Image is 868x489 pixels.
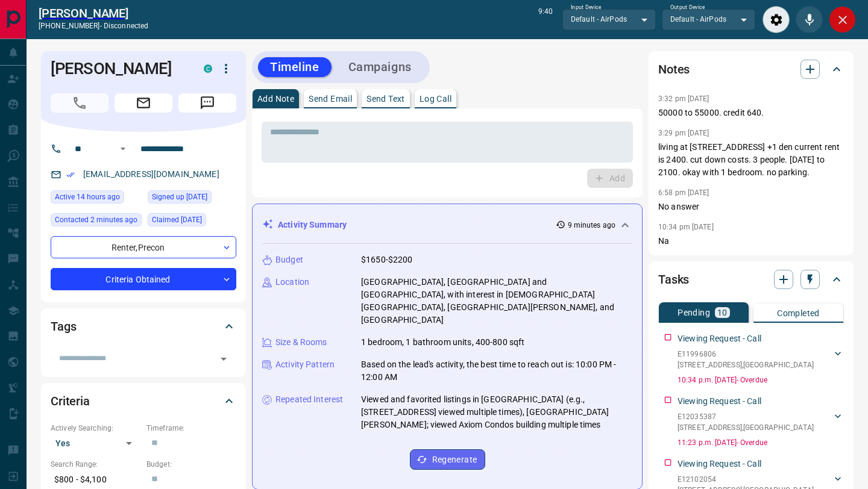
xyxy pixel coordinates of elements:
[51,459,140,470] p: Search Range:
[361,336,524,349] p: 1 bedroom, 1 bathroom units, 400-800 sqft
[658,265,844,294] div: Tasks
[146,423,236,434] p: Timeframe:
[55,214,137,226] span: Contacted 2 minutes ago
[562,9,656,30] div: Default - AirPods
[678,375,844,385] p: 10:34 p.m. [DATE] - Overdue
[658,270,689,289] h2: Tasks
[146,459,236,470] p: Budget:
[361,358,632,384] p: Based on the lead's activity, the best time to reach out is: 10:00 PM - 12:00 AM
[275,276,309,288] p: Location
[361,393,632,431] p: Viewed and favorited listings in [GEOGRAPHIC_DATA] (e.g., [STREET_ADDRESS] viewed multiple times)...
[275,393,343,406] p: Repeated Interest
[115,93,172,113] span: Email
[420,95,451,103] p: Log Call
[51,312,236,341] div: Tags
[275,254,303,266] p: Budget
[678,409,844,435] div: E12035387[STREET_ADDRESS],[GEOGRAPHIC_DATA]
[678,308,710,317] p: Pending
[39,6,148,20] a: [PERSON_NAME]
[51,190,142,207] div: Tue Sep 16 2025
[571,4,602,11] label: Input Device
[678,332,761,345] p: Viewing Request - Call
[148,213,236,230] div: Mon Mar 03 2025
[568,220,615,231] p: 9 minutes ago
[829,6,856,33] div: Close
[51,236,236,258] div: Renter , Precon
[678,411,814,422] p: E12035387
[678,474,814,485] p: E12102054
[658,60,690,79] h2: Notes
[51,434,140,453] div: Yes
[658,201,844,213] p: No answer
[178,93,236,113] span: Message
[678,360,814,370] p: [STREET_ADDRESS] , [GEOGRAPHIC_DATA]
[678,349,814,360] p: E11996806
[116,142,130,156] button: Open
[51,391,90,411] h2: Criteria
[66,170,75,179] svg: Email Verified
[717,308,728,317] p: 10
[148,190,236,207] div: Sat Mar 01 2025
[538,6,553,33] p: 9:40
[336,57,424,77] button: Campaigns
[678,437,844,448] p: 11:23 p.m. [DATE] - Overdue
[215,350,232,367] button: Open
[366,95,405,103] p: Send Text
[662,9,755,30] div: Default - AirPods
[678,422,814,433] p: [STREET_ADDRESS] , [GEOGRAPHIC_DATA]
[39,20,148,31] p: [PHONE_NUMBER] -
[777,309,820,317] p: Completed
[796,6,823,33] div: Mute
[361,254,412,266] p: $1650-$2200
[410,449,485,470] button: Regenerate
[51,59,186,78] h1: [PERSON_NAME]
[763,6,790,33] div: Audio Settings
[262,214,632,236] div: Activity Summary9 minutes ago
[278,219,347,231] p: Activity Summary
[658,188,709,197] p: 6:58 pm [DATE]
[51,268,236,290] div: Criteria Obtained
[51,93,108,113] span: Call
[309,95,352,103] p: Send Email
[678,395,761,408] p: Viewing Request - Call
[51,213,142,230] div: Tue Sep 16 2025
[204,64,212,73] div: condos.ca
[658,129,709,137] p: 3:29 pm [DATE]
[678,346,844,373] div: E11996806[STREET_ADDRESS],[GEOGRAPHIC_DATA]
[55,191,120,203] span: Active 14 hours ago
[275,358,335,371] p: Activity Pattern
[51,423,140,434] p: Actively Searching:
[152,214,202,226] span: Claimed [DATE]
[658,107,844,119] p: 50000 to 55000. credit 640.
[104,22,148,30] span: disconnected
[83,169,219,179] a: [EMAIL_ADDRESS][DOMAIN_NAME]
[678,458,761,470] p: Viewing Request - Call
[275,336,327,349] p: Size & Rooms
[51,387,236,416] div: Criteria
[658,141,844,179] p: living at [STREET_ADDRESS] +1 den current rent is 2400. cut down costs. 3 people. [DATE] to 2100....
[257,95,294,103] p: Add Note
[51,317,76,336] h2: Tags
[258,57,332,77] button: Timeline
[658,223,714,231] p: 10:34 pm [DATE]
[658,235,844,248] p: Na
[658,95,709,103] p: 3:32 pm [DATE]
[361,276,632,326] p: [GEOGRAPHIC_DATA], [GEOGRAPHIC_DATA] and [GEOGRAPHIC_DATA], with interest in [DEMOGRAPHIC_DATA][G...
[658,55,844,84] div: Notes
[670,4,705,11] label: Output Device
[152,191,207,203] span: Signed up [DATE]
